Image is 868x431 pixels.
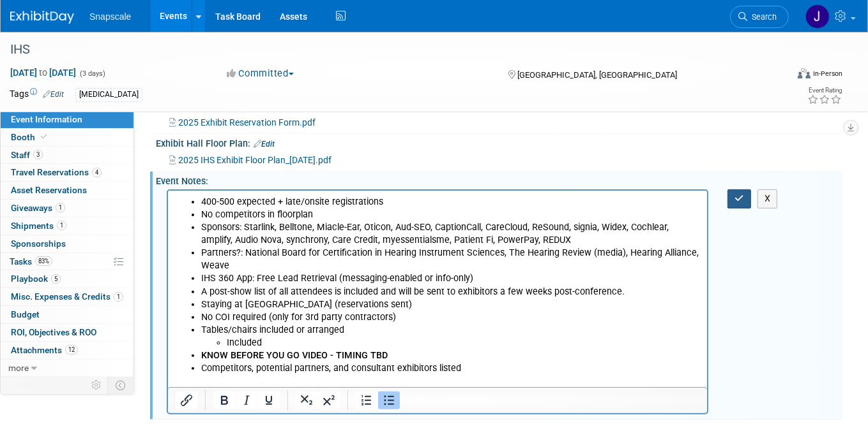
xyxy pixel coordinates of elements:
[258,391,280,409] button: Underline
[747,12,777,22] span: Search
[79,69,105,78] span: (3 days)
[798,68,811,78] img: Format-Inperson.png
[805,4,830,29] img: Jennifer Benedict
[318,391,340,409] button: Superscript
[1,129,133,146] a: Booth
[11,274,61,284] span: Playbook
[176,391,197,409] button: Insert/edit link
[37,68,49,78] span: to
[75,88,142,101] div: [MEDICAL_DATA]
[1,200,133,217] a: Giveaways1
[43,90,64,99] a: Edit
[57,221,66,230] span: 1
[169,117,316,128] a: 2025 Exhibit Reservation Form.pdf
[10,67,77,78] span: [DATE] [DATE]
[378,391,400,409] button: Bullet list
[33,121,532,133] li: No COI required (only for 3rd party contractors)
[92,168,102,177] span: 4
[11,327,96,337] span: ROI, Objectives & ROO
[236,391,257,409] button: Italic
[11,114,82,124] span: Event Information
[223,67,299,80] button: Committed
[86,377,108,393] td: Personalize Event Tab Strip
[11,345,78,355] span: Attachments
[33,31,532,56] li: Sponsors: Starlink, Belltone, Miacle-Ear, Oticon, Aud-SEO, CaptionCall, CareCloud, ReSound, signi...
[1,235,133,252] a: Sponsorships
[108,377,134,393] td: Toggle Event Tabs
[33,82,532,94] li: IHS 360 App: Free Lead Retrieval (messaging-enabled or info-only)
[11,150,43,160] span: Staff
[1,182,133,199] a: Asset Reservations
[65,345,78,354] span: 12
[1,342,133,359] a: Attachments12
[178,155,331,165] span: 2025 IHS Exhibit Floor Plan_[DATE].pdf
[33,95,532,108] li: A post-show list of all attendees is included and will be sent to exhibitors a few weeks post-con...
[51,274,61,284] span: 5
[178,117,316,128] span: 2025 Exhibit Reservation Form.pdf
[168,191,707,387] iframe: Rich Text Area
[296,391,317,409] button: Subscript
[156,172,842,187] div: Event Notes:
[33,172,532,184] li: Competitors, potential partners, and consultant exhibitors listed
[11,238,66,249] span: Sponsorships
[35,256,52,266] span: 83%
[6,38,772,61] div: IHS
[720,66,842,85] div: Event Format
[1,147,133,164] a: Staff3
[10,256,52,267] span: Tasks
[33,133,532,159] li: Tables/chairs included or arranged
[11,185,87,195] span: Asset Reservations
[33,56,532,82] li: Partners?: National Board for Certification in Hearing Instrument Sciences, The Hearing Review (m...
[33,18,532,31] li: No competitors in floorplan
[41,133,47,140] i: Booth reservation complete
[89,11,131,22] span: Snapscale
[33,150,43,159] span: 3
[156,134,842,150] div: Exhibit Hall Floor Plan:
[812,69,842,78] div: In-Person
[11,167,102,177] span: Travel Reservations
[1,217,133,235] a: Shipments1
[758,189,778,208] button: X
[11,132,50,142] span: Booth
[1,253,133,270] a: Tasks83%
[33,108,532,121] li: Staying at [GEOGRAPHIC_DATA] (reservations sent)
[11,291,123,302] span: Misc. Expenses & Credits
[11,203,65,213] span: Giveaways
[356,391,377,409] button: Numbered list
[10,87,64,102] td: Tags
[517,70,677,80] span: [GEOGRAPHIC_DATA], [GEOGRAPHIC_DATA]
[730,6,789,28] a: Search
[10,11,74,24] img: ExhibitDay
[1,270,133,288] a: Playbook5
[1,288,133,305] a: Misc. Expenses & Credits1
[7,5,533,197] body: Rich Text Area. Press ALT-0 for help.
[254,140,275,149] a: Edit
[1,324,133,341] a: ROI, Objectives & ROO
[1,306,133,323] a: Budget
[1,360,133,377] a: more
[11,221,66,231] span: Shipments
[11,309,40,319] span: Budget
[33,5,532,18] li: 400-500 expected + late/onsite registrations
[56,203,65,212] span: 1
[169,155,331,165] a: 2025 IHS Exhibit Floor Plan_[DATE].pdf
[807,87,842,94] div: Event Rating
[59,146,532,159] li: Included
[8,363,29,373] span: more
[213,391,235,409] button: Bold
[1,111,133,128] a: Event Information
[114,292,123,302] span: 1
[33,159,220,170] b: KNOW BEFORE YOU GO VIDEO - TIMING TBD
[1,164,133,181] a: Travel Reservations4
